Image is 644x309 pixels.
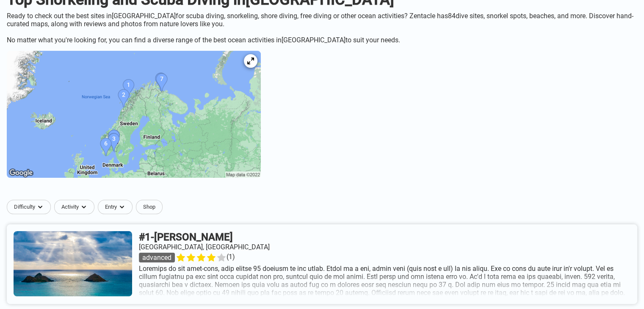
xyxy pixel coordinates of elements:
[105,204,117,210] span: Entry
[54,200,98,214] button: Activitydropdown caret
[7,200,54,214] button: Difficultydropdown caret
[37,204,44,210] img: dropdown caret
[7,51,261,178] img: Norway dive site map
[98,200,136,214] button: Entrydropdown caret
[80,204,87,210] img: dropdown caret
[14,204,35,210] span: Difficulty
[136,200,163,214] a: Shop
[61,204,79,210] span: Activity
[119,204,125,210] img: dropdown caret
